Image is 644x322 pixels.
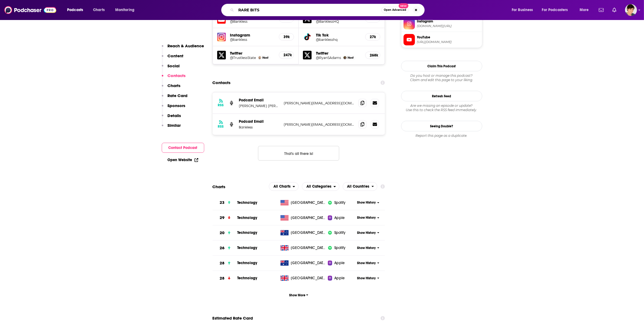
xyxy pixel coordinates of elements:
[401,61,482,71] button: Claim This Podcast
[404,18,480,29] a: Instagram[DOMAIN_NAME][URL]
[625,4,637,16] span: Logged in as bethwouldknow
[168,123,181,128] p: Similar
[168,53,184,58] p: Content
[269,182,299,191] h2: Platforms
[115,6,134,14] span: Monitoring
[220,215,224,221] h3: 29
[168,83,181,88] p: Charts
[220,230,224,236] h3: 20
[302,182,339,191] button: open menu
[404,34,480,45] a: YouTube[URL][DOMAIN_NAME]
[401,74,482,82] div: Claim and edit this page to your liking.
[328,246,332,250] img: iconImage
[230,51,275,56] h5: Twitter
[237,245,257,250] a: Technology
[273,185,290,188] span: All Charts
[283,35,289,39] h5: 39k
[334,260,345,266] span: Apple
[162,123,181,133] button: Similar
[597,5,606,15] a: Show notifications dropdown
[230,19,275,24] a: @Bankless
[316,56,341,60] a: @RyanSAdams
[230,56,256,60] a: @TrustlessState
[4,5,56,15] img: Podchaser - Follow, Share and Rate Podcasts
[334,230,346,235] span: Spotify
[283,53,289,57] h5: 247k
[258,56,261,59] img: David Hoffman
[291,215,326,221] span: United States
[291,200,326,205] span: United States
[328,245,355,251] a: iconImageSpotify
[347,185,369,188] span: All Countries
[291,275,326,281] span: United Kingdom
[328,275,355,281] a: Apple
[417,19,480,24] span: Instagram
[230,38,275,42] a: @bankless
[278,275,328,281] a: [GEOGRAPHIC_DATA]
[610,5,619,15] a: Show notifications dropdown
[357,276,376,281] span: Show History
[291,260,326,266] span: Australia
[168,103,186,108] p: Sponsors
[278,215,328,221] a: [GEOGRAPHIC_DATA]
[237,230,257,235] span: Technology
[220,200,224,206] h3: 23
[302,182,339,191] h2: Categories
[355,276,381,281] button: Show History
[334,215,345,221] span: Apple
[218,124,224,129] h3: RSS
[67,6,83,14] span: Podcasts
[334,245,346,251] span: Spotify
[220,245,224,251] h3: 26
[343,182,378,191] h2: Countries
[239,104,280,108] p: [PERSON_NAME] [PERSON_NAME]
[291,245,326,251] span: United Kingdom
[384,9,406,11] span: Open Advanced
[236,6,381,14] input: Search podcasts, credits, & more...
[220,275,224,281] h3: 28
[328,231,332,235] img: iconImage
[370,35,376,39] h5: 27k
[213,256,237,271] a: 28
[90,6,108,14] a: Charts
[355,231,381,235] button: Show History
[357,246,376,250] span: Show History
[237,215,257,220] a: Technology
[213,195,237,210] a: 23
[348,56,354,59] span: Host
[580,6,589,14] span: More
[284,101,354,105] p: [PERSON_NAME][EMAIL_ADDRESS][DOMAIN_NAME]
[226,4,430,16] div: Search podcasts, credits, & more...
[213,241,237,255] a: 26
[237,261,257,265] a: Technology
[213,271,237,286] a: 28
[239,119,280,124] p: Podcast Email
[278,260,328,266] a: [GEOGRAPHIC_DATA]
[399,3,408,8] span: New
[168,43,204,48] p: Reach & Audience
[291,230,326,235] span: Australia
[328,260,355,266] a: Apple
[168,93,188,98] p: Rate Card
[162,63,180,73] button: Social
[328,200,355,205] a: iconImageSpotify
[316,38,361,42] a: @banklesshq
[162,143,204,153] button: Contact Podcast
[401,121,482,131] a: Seeing Double?
[381,7,409,13] button: Open AdvancedNew
[162,113,181,123] button: Details
[357,231,376,235] span: Show History
[334,200,346,205] span: Spotify
[237,276,257,280] a: Technology
[168,73,186,78] p: Contacts
[162,73,186,83] button: Contacts
[213,78,231,88] h2: Contacts
[417,35,480,40] span: YouTube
